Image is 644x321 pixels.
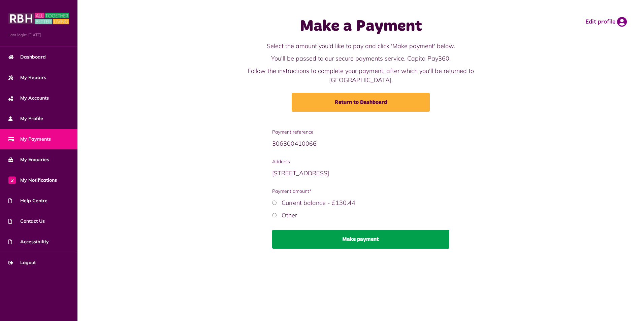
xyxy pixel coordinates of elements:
h1: Make a Payment [226,17,495,36]
p: Follow the instructions to complete your payment, after which you'll be returned to [GEOGRAPHIC_D... [226,66,495,84]
span: Last login: [DATE] [8,32,69,38]
span: Dashboard [8,53,46,61]
span: My Enquiries [8,156,49,163]
span: Accessibility [8,238,49,245]
span: My Notifications [8,177,57,184]
span: My Accounts [8,95,49,102]
a: Edit profile [585,17,627,27]
span: Payment amount* [272,188,450,195]
a: Return to Dashboard [292,93,430,112]
img: MyRBH [8,12,69,25]
span: Payment reference [272,129,450,136]
p: You'll be passed to our secure payments service, Capita Pay360. [226,54,495,63]
span: Address [272,158,450,165]
label: Current balance - £130.44 [282,199,355,207]
span: My Repairs [8,74,46,81]
p: Select the amount you'd like to pay and click 'Make payment' below. [226,41,495,50]
span: [STREET_ADDRESS] [272,169,329,177]
span: My Profile [8,115,43,122]
span: Logout [8,259,36,266]
span: 306300410066 [272,140,317,147]
span: My Payments [8,136,51,143]
span: 2 [8,176,16,184]
label: Other [282,211,297,219]
span: Contact Us [8,218,45,225]
span: Help Centre [8,197,47,204]
button: Make payment [272,230,450,249]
